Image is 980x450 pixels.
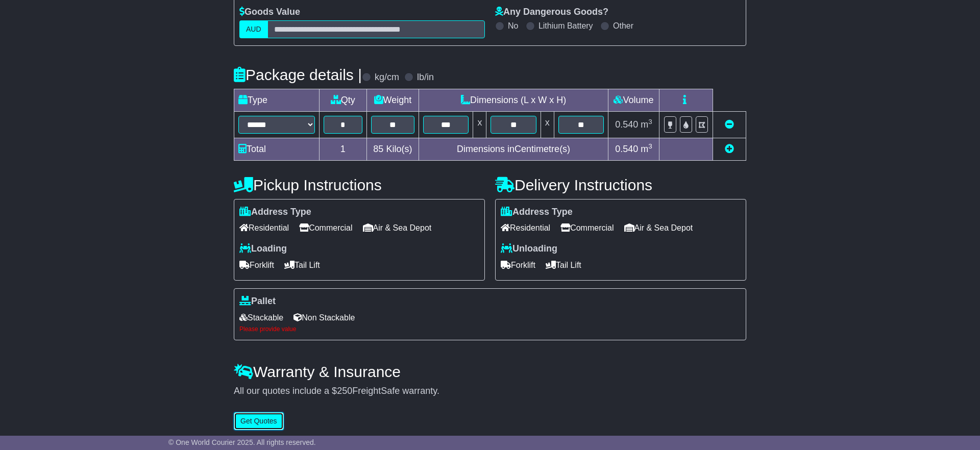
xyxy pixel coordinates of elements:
[417,72,434,83] label: lb/in
[239,257,274,273] span: Forklift
[366,89,419,111] td: Weight
[363,220,432,236] span: Air & Sea Depot
[234,386,746,397] div: All our quotes include a $ FreightSafe warranty.
[234,89,320,111] td: Type
[608,89,659,111] td: Volume
[299,220,352,236] span: Commercial
[546,257,581,273] span: Tail Lift
[366,138,419,160] td: Kilo(s)
[725,144,734,154] a: Add new item
[419,89,608,111] td: Dimensions (L x W x H)
[648,118,652,126] sup: 3
[501,257,535,273] span: Forklift
[538,21,593,31] label: Lithium Battery
[495,7,608,18] label: Any Dangerous Goods?
[641,144,652,154] span: m
[320,138,367,160] td: 1
[508,21,518,31] label: No
[234,138,320,160] td: Total
[234,177,485,193] h4: Pickup Instructions
[168,438,316,446] span: © One World Courier 2025. All rights reserved.
[293,310,355,326] span: Non Stackable
[320,89,367,111] td: Qty
[373,144,383,154] span: 85
[239,207,311,218] label: Address Type
[419,138,608,160] td: Dimensions in Centimetre(s)
[641,119,652,130] span: m
[541,111,554,138] td: x
[501,243,557,255] label: Unloading
[239,7,300,18] label: Goods Value
[495,177,746,193] h4: Delivery Instructions
[725,119,734,130] a: Remove this item
[284,257,320,273] span: Tail Lift
[501,207,573,218] label: Address Type
[337,386,352,396] span: 250
[613,21,633,31] label: Other
[501,220,550,236] span: Residential
[239,220,289,236] span: Residential
[234,363,746,380] h4: Warranty & Insurance
[234,66,362,83] h4: Package details |
[239,243,287,255] label: Loading
[239,296,276,307] label: Pallet
[375,72,399,83] label: kg/cm
[624,220,693,236] span: Air & Sea Depot
[615,119,638,130] span: 0.540
[239,326,741,333] div: Please provide value
[239,310,283,326] span: Stackable
[615,144,638,154] span: 0.540
[648,142,652,150] sup: 3
[239,20,268,38] label: AUD
[473,111,486,138] td: x
[234,412,284,430] button: Get Quotes
[560,220,614,236] span: Commercial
